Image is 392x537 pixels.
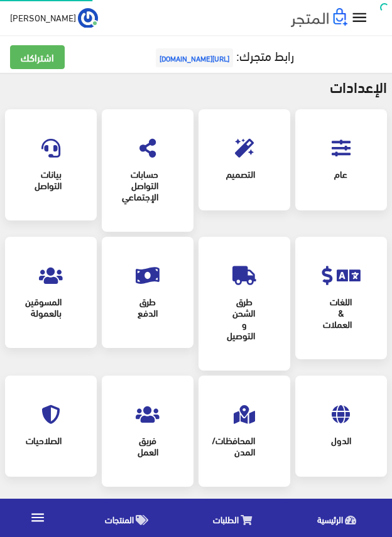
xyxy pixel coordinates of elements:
[5,78,387,104] h2: اﻹعدادات
[318,410,364,454] a: الدول
[28,143,74,198] a: بيانات التواصل
[184,502,288,534] a: الطلبات
[124,160,171,209] span: حسابات التواصل الإجتماعي
[75,502,184,534] a: المنتجات
[153,43,294,67] a: رابط متجرك:[URL][DOMAIN_NAME]
[221,410,268,464] a: المحافظات/المدن
[221,143,268,188] a: التصميم
[288,502,392,534] a: الرئيسية
[30,509,46,526] i: 
[351,9,369,27] i: 
[28,288,74,325] span: المسوقين بالعمولة
[221,271,268,348] a: طرق الشحن و التوصيل
[124,271,171,325] a: طرق الدفع
[318,160,364,188] span: عام
[28,271,74,325] a: المسوقين بالعمولة
[318,271,364,337] a: اللغات & العملات
[221,426,268,464] span: المحافظات/المدن
[78,8,98,28] img: ...
[317,511,343,527] span: الرئيسية
[124,143,171,209] a: حسابات التواصل الإجتماعي
[318,426,364,454] span: الدول
[221,160,268,188] span: التصميم
[291,8,347,27] img: .
[156,48,233,67] span: [URL][DOMAIN_NAME]
[105,511,134,527] span: المنتجات
[318,288,364,337] span: اللغات & العملات
[124,288,171,325] span: طرق الدفع
[221,288,268,348] span: طرق الشحن و التوصيل
[124,426,171,464] span: فريق العمل
[10,9,76,25] span: [PERSON_NAME]
[213,511,239,527] span: الطلبات
[318,143,364,188] a: عام
[28,426,74,454] span: الصلاحيات
[10,45,65,69] a: اشتراكك
[28,410,74,454] a: الصلاحيات
[124,410,171,464] a: فريق العمل
[28,160,74,198] span: بيانات التواصل
[10,8,98,28] a: ... [PERSON_NAME]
